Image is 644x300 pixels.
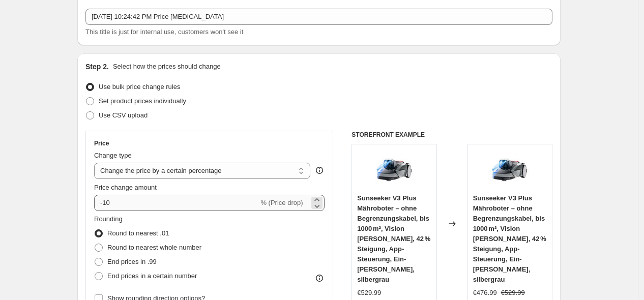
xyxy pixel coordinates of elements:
[473,288,497,298] div: €476.99
[352,131,552,139] h6: STOREFRONT EXAMPLE
[501,288,525,298] strike: €529.99
[489,149,530,190] img: 61nb2ZdaAmL_80x.jpg
[113,62,221,72] p: Select how the prices should change
[99,97,186,105] span: Set product prices individually
[357,288,381,298] div: €529.99
[94,195,258,211] input: -15
[107,272,197,280] span: End prices in a certain number
[374,149,415,190] img: 61nb2ZdaAmL_80x.jpg
[94,215,123,223] span: Rounding
[85,62,109,72] h2: Step 2.
[85,28,243,36] span: This title is just for internal use, customers won't see it
[260,199,303,206] span: % (Price drop)
[99,111,148,119] span: Use CSV upload
[99,83,180,91] span: Use bulk price change rules
[107,258,157,265] span: End prices in .99
[94,184,157,191] span: Price change amount
[314,165,325,175] div: help
[94,139,109,147] h3: Price
[357,194,430,283] span: Sunseeker V3 Plus Mähroboter – ohne Begrenzungskabel, bis 1000 m², Vision [PERSON_NAME], 42 % Ste...
[107,229,169,237] span: Round to nearest .01
[107,244,201,251] span: Round to nearest whole number
[94,152,132,159] span: Change type
[473,194,546,283] span: Sunseeker V3 Plus Mähroboter – ohne Begrenzungskabel, bis 1000 m², Vision [PERSON_NAME], 42 % Ste...
[85,9,552,25] input: 30% off holiday sale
